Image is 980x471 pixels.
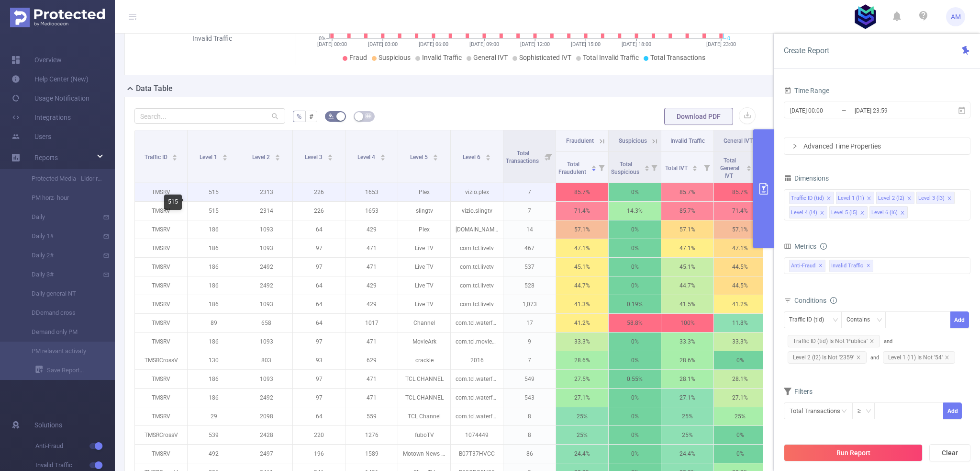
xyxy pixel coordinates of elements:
span: Invalid Traffic [422,54,462,61]
p: 64 [293,314,345,332]
p: 97 [293,258,345,276]
button: Run Report [784,444,923,461]
i: icon: right [792,143,798,149]
i: icon: caret-up [327,153,333,156]
div: Traffic ID (tid) [791,192,824,205]
p: 429 [345,220,398,239]
span: Level 1 (l1) Is Not '54' [883,351,955,364]
p: 549 [503,370,556,388]
p: TMSRV [135,370,187,388]
i: icon: caret-up [692,164,698,167]
p: 429 [345,276,398,295]
a: Overview [11,50,62,69]
p: 0% [609,333,661,351]
i: icon: caret-down [433,157,438,160]
p: com.tcl.livetv [451,239,503,257]
a: Users [11,127,51,146]
tspan: [DATE] 18:00 [622,41,651,47]
div: Level 3 (l3) [918,192,945,205]
p: 100% [661,314,713,332]
p: 71.4% [714,202,766,220]
a: Daily 3# [19,265,103,284]
span: Metrics [784,242,816,250]
button: Clear [929,444,970,461]
span: Invalid Traffic [670,138,705,144]
p: 528 [503,276,556,295]
p: com.tcl.waterfall.overseas [451,389,503,407]
p: 0% [609,389,661,407]
p: 44.7% [556,276,608,295]
p: 14.3% [609,202,661,220]
p: TMSRV [135,183,187,201]
span: ✕ [819,260,823,272]
p: vizio.slingtv [451,202,503,220]
i: icon: caret-up [222,153,227,156]
i: icon: info-circle [830,297,837,304]
span: Level 4 [357,154,377,161]
i: icon: caret-down [380,157,385,160]
p: 0% [609,351,661,369]
i: icon: close [947,196,952,202]
p: 97 [293,333,345,351]
p: TMSRV [135,333,187,351]
i: icon: close [900,210,905,216]
p: 1093 [240,370,292,388]
tspan: [DATE] 15:00 [571,41,601,47]
i: Filter menu [700,152,713,183]
p: 2492 [240,276,292,295]
div: Level 4 (l4) [791,207,817,219]
p: 471 [345,370,398,388]
span: Suspicious [379,54,411,61]
i: icon: close [945,355,949,360]
p: TMSRCrossV [135,351,187,369]
span: and [870,355,959,361]
a: Demand only PM [19,322,103,342]
span: AM [951,7,961,26]
div: Sort [380,153,386,159]
a: Save Report... [35,361,115,380]
i: icon: bg-colors [328,113,334,119]
span: Total General IVT [720,157,739,179]
p: 0% [609,183,661,201]
p: 28.1% [661,370,713,388]
p: 186 [188,389,240,407]
tspan: [DATE] 00:00 [317,41,347,47]
span: Total Transactions [506,150,540,164]
span: Total Transactions [650,54,705,61]
span: Level 6 [463,154,482,161]
i: icon: caret-down [591,167,596,170]
span: Create Report [784,46,829,55]
i: icon: down [866,408,871,415]
i: icon: down [833,317,838,324]
p: 45.1% [556,258,608,276]
button: Add [950,311,969,328]
p: 2314 [240,202,292,220]
i: icon: close [860,210,865,216]
p: com.tcl.livetv [451,258,503,276]
p: 44.5% [714,276,766,295]
span: Invalid Traffic [829,260,873,272]
p: 28.6% [661,351,713,369]
p: TMSRV [135,295,187,313]
p: com.tcl.waterfall.overseas [451,314,503,332]
p: 64 [293,220,345,239]
span: Conditions [794,297,837,304]
p: 85.7% [556,183,608,201]
p: 57.1% [556,220,608,239]
p: 186 [188,276,240,295]
p: 186 [188,295,240,313]
i: icon: close [820,210,824,216]
p: 27.5% [556,370,608,388]
p: 45.1% [661,258,713,276]
tspan: [DATE] 09:00 [469,41,499,47]
p: 471 [345,239,398,257]
span: General IVT [473,54,508,61]
p: 41.2% [714,295,766,313]
li: Traffic ID (tid) [789,192,834,204]
p: TMSRV [135,220,187,239]
p: com.tcl.livetv [451,276,503,295]
a: Protected Media - Lidor report [19,169,103,188]
i: icon: caret-up [172,153,178,156]
i: Filter menu [542,130,556,183]
span: Level 2 [252,154,271,161]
